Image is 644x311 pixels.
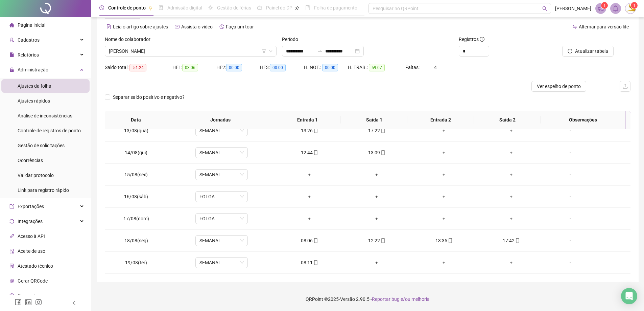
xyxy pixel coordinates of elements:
[208,5,213,10] span: sun
[550,259,590,266] div: -
[405,65,421,70] span: Faltas:
[322,64,338,71] span: 00:00
[407,111,474,129] th: Entrada 2
[109,46,272,56] span: LUANA FERNANDES ROSA
[199,192,244,202] span: FOLGA
[474,111,541,129] th: Saída 2
[18,234,45,239] span: Acesso à API
[217,5,251,10] span: Gestão de férias
[25,299,32,306] span: linkedin
[550,215,590,222] div: -
[9,249,14,253] span: audit
[281,171,338,178] div: +
[349,193,405,200] div: +
[372,296,430,302] span: Reportar bug e/ou melhoria
[105,111,167,129] th: Data
[125,150,147,155] span: 14/08(qui)
[542,6,547,11] span: search
[416,127,472,134] div: +
[9,219,14,224] span: sync
[9,52,14,57] span: file
[416,193,472,200] div: +
[18,113,72,118] span: Análise de inconsistências
[550,193,590,200] div: -
[18,143,65,148] span: Gestão de solicitações
[226,64,242,71] span: 00:00
[9,279,14,283] span: qrcode
[314,5,357,10] span: Folha de pagamento
[159,5,163,10] span: file-done
[281,259,338,266] div: 08:11
[129,64,146,71] span: -51:24
[18,219,43,224] span: Integrações
[369,64,385,71] span: 59:07
[380,150,385,155] span: mobile
[199,258,244,268] span: SEMANAL
[9,264,14,268] span: solution
[633,3,636,8] span: 1
[226,24,254,29] span: Faça um tour
[281,193,338,200] div: +
[313,260,318,265] span: mobile
[304,64,348,71] div: H. NOT.:
[483,127,540,134] div: +
[480,37,484,42] span: info-circle
[9,234,14,239] span: api
[621,288,637,304] div: Open Intercom Messenger
[348,64,405,71] div: H. TRAB.:
[9,67,14,72] span: lock
[317,48,323,54] span: to
[18,173,54,178] span: Validar protocolo
[35,299,42,306] span: instagram
[483,215,540,222] div: +
[562,46,614,57] button: Atualizar tabela
[9,23,14,27] span: home
[9,204,14,209] span: export
[281,215,338,222] div: +
[124,238,148,243] span: 18/08(seg)
[537,83,581,90] span: Ver espelho de ponto
[568,49,572,53] span: reload
[270,64,286,71] span: 00:00
[349,237,405,244] div: 12:22
[531,81,586,92] button: Ver espelho de ponto
[216,64,260,71] div: HE 2:
[18,204,44,209] span: Exportações
[281,149,338,156] div: 12:44
[447,238,453,243] span: mobile
[175,24,180,29] span: youtube
[18,37,40,43] span: Cadastros
[106,24,111,29] span: file-text
[541,111,625,129] th: Observações
[313,238,318,243] span: mobile
[416,215,472,222] div: +
[340,296,355,302] span: Versão
[515,238,520,243] span: mobile
[181,24,213,29] span: Assista o vídeo
[622,84,628,89] span: upload
[105,36,155,43] label: Nome do colaborador
[598,5,604,12] span: notification
[550,149,590,156] div: -
[380,128,385,133] span: mobile
[18,278,48,284] span: Gerar QRCode
[483,149,540,156] div: +
[483,171,540,178] div: +
[483,237,540,244] div: 17:42
[18,263,53,269] span: Atestado técnico
[281,127,338,134] div: 13:26
[123,216,149,221] span: 17/08(dom)
[349,259,405,266] div: +
[167,5,202,10] span: Admissão digital
[349,127,405,134] div: 17:22
[483,259,540,266] div: +
[269,49,273,53] span: down
[18,83,51,89] span: Ajustes da folha
[18,293,40,298] span: Financeiro
[579,24,629,29] span: Alternar para versão lite
[18,128,81,133] span: Controle de registros de ponto
[18,67,48,72] span: Administração
[631,2,638,9] sup: Atualize o seu contato no menu Meus Dados
[72,301,76,305] span: left
[18,98,50,104] span: Ajustes rápidos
